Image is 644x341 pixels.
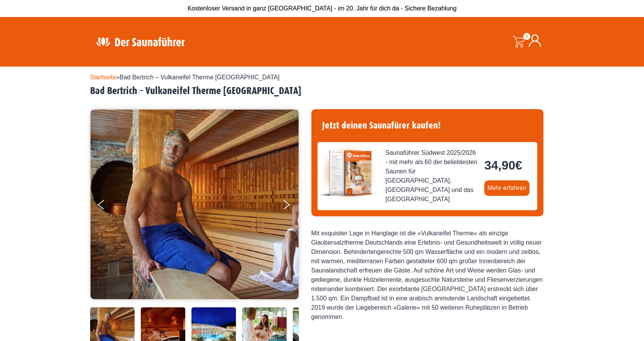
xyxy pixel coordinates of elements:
h4: Jetzt deinen Saunafürer kaufen! [318,115,537,136]
span: Saunaführer Südwest 2025/2026 - mit mehr als 60 der beliebtesten Saunen für [GEOGRAPHIC_DATA], [G... [386,148,478,204]
img: der-saunafuehrer-2025-suedwest.jpg [318,142,379,204]
a: Startseite [90,74,116,81]
span: » [90,74,280,81]
bdi: 34,90 [484,158,522,172]
h2: Bad Bertrich – Vulkaneifel Therme [GEOGRAPHIC_DATA] [90,85,554,97]
div: Mit exquisiter Lage in Hanglage ist die »Vulkaneifel Therme« als einzige Glaubersalztherme Deutsc... [311,229,543,322]
span: Bad Bertrich – Vulkaneifel Therme [GEOGRAPHIC_DATA] [120,74,280,81]
span: € [515,158,522,172]
button: Next [282,197,301,216]
a: Mehr erfahren [484,180,530,196]
button: Previous [98,197,117,216]
span: Kostenloser Versand in ganz [GEOGRAPHIC_DATA] - im 20. Jahr für dich da - Sichere Bezahlung [188,5,457,12]
span: 0 [523,33,530,40]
